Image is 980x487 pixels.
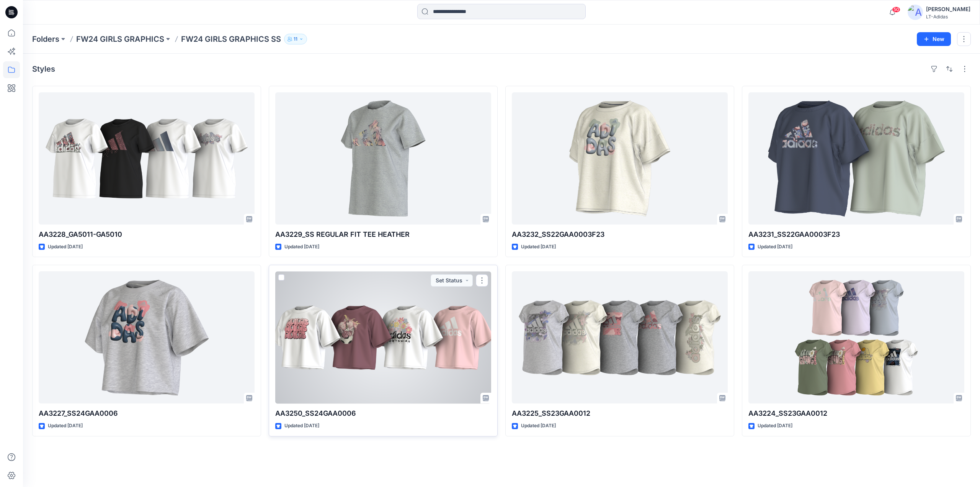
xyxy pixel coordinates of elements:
[512,92,728,225] a: AA3232_SS22GAA0003F23
[39,229,255,240] p: AA3228_GA5011-GA5010
[284,243,319,251] p: Updated [DATE]
[39,271,255,403] a: AA3227_SS24GAA0006
[284,422,319,430] p: Updated [DATE]
[917,32,951,46] button: New
[748,92,964,225] a: AA3231_SS22GAA0003F23
[181,34,281,44] p: FW24 GIRLS GRAPHICS SS
[39,408,255,419] p: AA3227_SS24GAA0006
[926,14,970,20] div: LT-Adidas
[908,5,923,20] img: avatar
[512,229,728,240] p: AA3232_SS22GAA0003F23
[48,422,83,430] p: Updated [DATE]
[521,422,556,430] p: Updated [DATE]
[48,243,83,251] p: Updated [DATE]
[521,243,556,251] p: Updated [DATE]
[926,5,970,14] div: [PERSON_NAME]
[39,92,255,225] a: AA3228_GA5011-GA5010
[76,34,164,44] a: FW24 GIRLS GRAPHICS
[275,408,491,419] p: AA3250_SS24GAA0006
[284,34,307,44] button: 11
[892,7,900,13] span: 50
[32,64,55,74] h4: Styles
[32,34,59,44] a: Folders
[748,271,964,403] a: AA3224_SS23GAA0012
[294,35,297,43] p: 11
[275,92,491,225] a: AA3229_SS REGULAR FIT TEE HEATHER
[748,408,964,419] p: AA3224_SS23GAA0012
[748,229,964,240] p: AA3231_SS22GAA0003F23
[275,271,491,403] a: AA3250_SS24GAA0006
[512,271,728,403] a: AA3225_SS23GAA0012
[512,408,728,419] p: AA3225_SS23GAA0012
[758,422,792,430] p: Updated [DATE]
[275,229,491,240] p: AA3229_SS REGULAR FIT TEE HEATHER
[758,243,792,251] p: Updated [DATE]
